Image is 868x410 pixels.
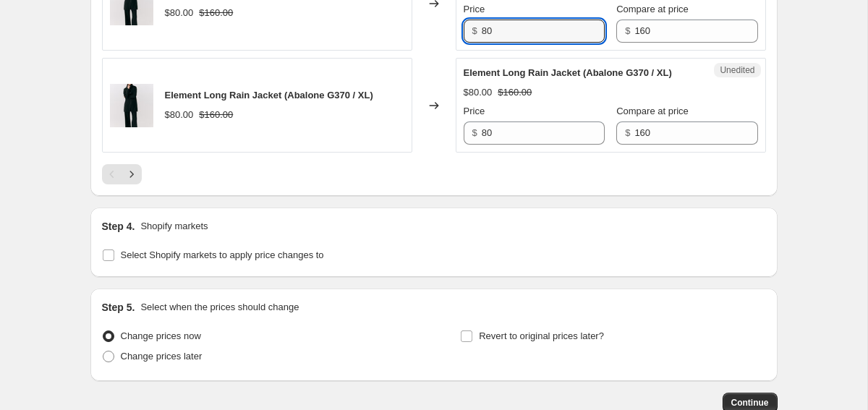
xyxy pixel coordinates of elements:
span: Unedited [720,64,754,76]
h2: Step 5. [102,300,135,315]
p: Select when the prices should change [140,300,299,315]
span: Revert to original prices later? [479,330,604,341]
div: $80.00 [165,108,194,122]
span: $ [625,25,630,36]
span: $ [472,127,477,138]
button: Next [122,164,142,184]
span: $ [472,25,477,36]
span: Element Long Rain Jacket (Abalone G370 / XL) [165,90,373,101]
span: Compare at price [616,106,689,116]
div: $80.00 [165,6,194,20]
span: Select Shopify markets to apply price changes to [121,249,324,260]
span: Change prices later [121,351,203,362]
nav: Pagination [102,164,142,184]
div: $80.00 [464,85,493,100]
p: Shopify markets [140,219,208,234]
strike: $160.00 [199,108,233,122]
span: Price [464,106,485,116]
span: Compare at price [616,4,689,14]
span: Continue [731,397,769,409]
span: Price [464,4,485,14]
span: Change prices now [121,330,201,341]
span: $ [625,127,630,138]
img: SSL0122_N415_1_80x.jpg [110,84,153,127]
h2: Step 4. [102,219,135,234]
span: Element Long Rain Jacket (Abalone G370 / XL) [464,67,672,78]
strike: $160.00 [199,6,233,20]
strike: $160.00 [498,85,532,100]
